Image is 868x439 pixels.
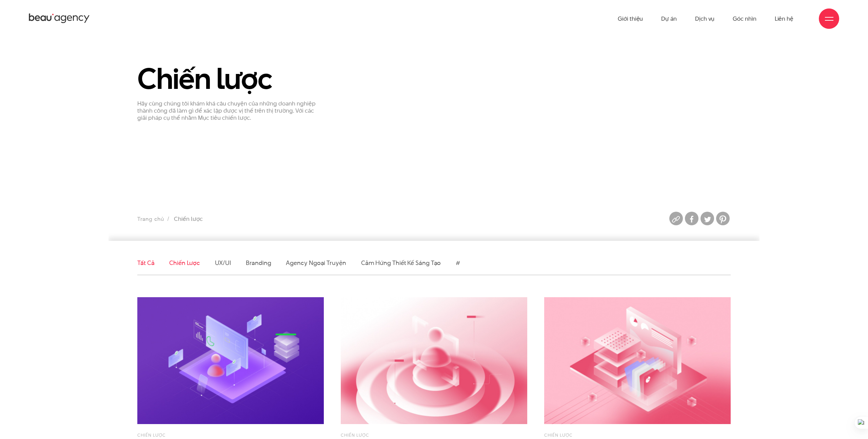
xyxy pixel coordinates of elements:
a: Agency ngoại truyện [286,259,346,267]
p: Hãy cùng chúng tôi khám khá câu chuyện của những doanh nghiệp thành công đã làm gì để xác lập đượ... [137,100,324,121]
a: # [456,259,460,267]
img: Cách các nhà quản lý sử dụng dữ liệu để cải thiện hoạt động doanh nghiệp [544,297,731,424]
a: Chiến lược [169,259,200,267]
a: Chiến lược [341,432,369,438]
a: Branding [246,259,271,267]
img: Nghiên cứu người dùng như nào để tiết kiệm mà hiệu quả [341,297,527,424]
a: UX/UI [215,259,231,267]
h1: Chiến lược [137,63,324,94]
a: Chiến lược [137,432,166,438]
a: Tất cả [137,259,154,267]
img: Cách trả lời khi bị hỏi “UX Research để làm gì?” [137,297,324,424]
a: Cảm hứng thiết kế sáng tạo [361,259,441,267]
a: Chiến lược [544,432,573,438]
a: Trang chủ [137,215,164,223]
